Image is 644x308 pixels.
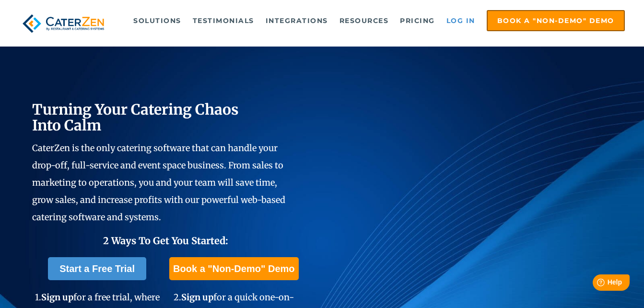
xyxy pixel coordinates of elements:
[559,271,633,297] iframe: Help widget launcher
[32,100,239,134] span: Turning Your Catering Chaos Into Calm
[261,11,333,30] a: Integrations
[181,292,213,303] span: Sign up
[123,10,625,31] div: Navigation Menu
[188,11,259,30] a: Testimonials
[487,10,625,31] a: Book a "Non-Demo" Demo
[103,235,228,247] span: 2 Ways To Get You Started:
[41,292,73,303] span: Sign up
[442,11,480,30] a: Log in
[395,11,440,30] a: Pricing
[32,142,285,223] span: CaterZen is the only catering software that can handle your drop-off, full-service and event spac...
[129,11,186,30] a: Solutions
[19,10,107,37] img: caterzen
[169,257,298,280] a: Book a "Non-Demo" Demo
[335,11,394,30] a: Resources
[48,257,146,280] a: Start a Free Trial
